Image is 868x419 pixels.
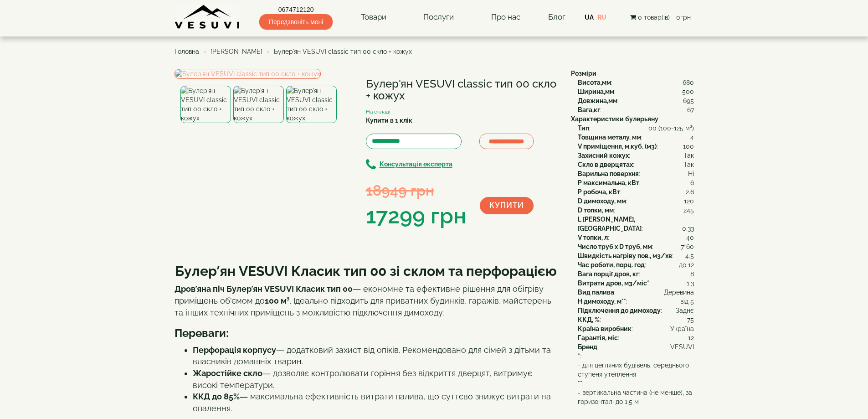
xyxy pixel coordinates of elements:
[690,269,694,279] span: 8
[286,86,337,123] img: Булер'ян VESUVI classic тип 00 скло + кожух
[578,297,694,306] div: :
[578,343,597,351] b: Бренд
[578,315,694,324] div: :
[686,233,694,242] span: 40
[193,344,557,367] li: — додатковий захист від опіків. Рекомендовано для сімей з дітьми та власників домашніх тварин.
[578,87,694,96] div: :
[690,133,694,142] span: 4
[175,5,241,30] img: content
[679,260,694,269] span: до 12
[578,316,600,323] b: ККД, %
[597,14,606,21] a: RU
[175,283,557,318] p: — економне та ефективне рішення для обігріву приміщень об'ємом до . Ідеально підходить для приват...
[578,342,694,352] div: :
[683,160,694,169] span: Так
[578,252,672,259] b: Швидкість нагріву пов., м3/хв
[366,109,390,115] small: На складі
[578,79,611,86] b: Висота,мм
[578,187,694,197] div: :
[578,270,639,278] b: Вага порції дров, кг
[578,197,694,206] div: :
[578,124,589,132] b: Тип
[259,14,333,30] span: Передзвоніть мені
[578,352,694,361] div: :
[366,201,466,232] div: 17299 грн
[578,388,694,406] span: - вертикальна частина (не менше), за горизонталі до 1,5 м
[578,215,694,233] div: :
[578,324,694,333] div: :
[578,361,694,379] span: - для цегляних будівель, середнього ступеня утеплення
[175,69,321,79] img: Булер'ян VESUVI classic тип 00 скло + кожух
[548,12,565,21] a: Блог
[211,48,262,55] a: [PERSON_NAME]
[578,333,694,342] div: :
[676,306,694,315] span: Заднє
[638,14,691,21] span: 0 товар(ів) - 0грн
[687,315,694,324] span: 75
[687,279,694,288] span: 1.3
[578,161,633,168] b: Скло в дверцятах
[585,14,594,21] a: UA
[578,334,618,341] b: Гарантія, міс
[578,97,617,104] b: Довжина,мм
[682,224,694,233] span: 0.33
[578,134,641,141] b: Товщина металу, мм
[670,324,694,333] span: Україна
[578,243,652,250] b: Число труб x D труб, мм
[683,151,694,160] span: Так
[175,284,353,294] strong: Дров’яна піч Булер’ян VESUVI Класик тип 00
[414,7,463,28] a: Послуги
[578,216,642,232] b: L [PERSON_NAME], [GEOGRAPHIC_DATA]
[680,297,694,306] span: від 5
[578,207,614,214] b: D топки, мм
[578,170,639,177] b: Варильна поверхня
[578,188,620,196] b: P робоча, кВт
[175,48,199,55] a: Головна
[578,106,600,114] b: Вага,кг
[683,96,694,105] span: 695
[193,345,276,355] strong: Перфорація корпусу
[274,48,412,55] span: Булер'ян VESUVI classic тип 00 скло + кожух
[578,298,626,305] b: H димоходу, м**
[578,251,694,260] div: :
[366,116,412,125] label: Купити в 1 клік
[686,187,694,197] span: 2.6
[578,88,614,95] b: Ширина,мм
[682,87,694,96] span: 500
[265,296,290,305] strong: 100 м³
[578,306,694,315] div: :
[578,197,626,205] b: D димоходу, мм
[578,325,632,332] b: Країна виробник
[578,152,629,159] b: Захисний кожух
[175,326,229,340] b: Переваги:
[578,289,614,296] b: Вид палива
[578,178,694,187] div: :
[687,105,694,114] span: 67
[578,269,694,279] div: :
[664,288,694,297] span: Деревина
[352,7,395,28] a: Товари
[233,86,284,123] img: Булер'ян VESUVI classic тип 00 скло + кожух
[578,307,661,314] b: Підключення до димоходу
[670,342,694,352] span: VESUVI
[571,115,658,123] b: Характеристики булерьяну
[683,142,694,151] span: 100
[578,124,694,133] div: :
[578,233,694,242] div: :
[578,179,639,186] b: P максимальна, кВт
[578,242,694,251] div: :
[578,361,694,388] div: :
[578,151,694,160] div: :
[193,368,262,378] strong: Жаростійке скло
[193,367,557,391] li: — дозволяє контролювати горіння без відкриття дверцят, витримує високі температури.
[259,5,333,14] a: 0674712120
[193,392,240,401] strong: ККД до 85%
[578,206,694,215] div: :
[578,78,694,87] div: :
[366,78,557,102] h1: Булер'ян VESUVI classic тип 00 скло + кожух
[685,251,694,260] span: 4.5
[380,161,452,168] b: Консультація експерта
[627,12,693,22] button: 0 товар(ів) - 0грн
